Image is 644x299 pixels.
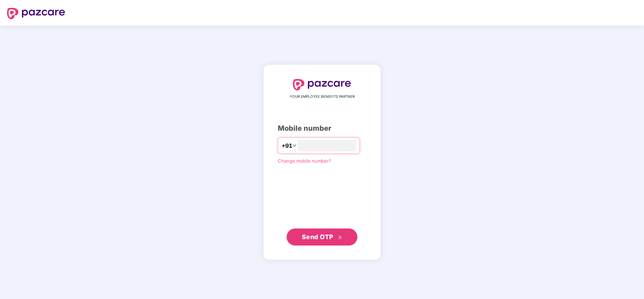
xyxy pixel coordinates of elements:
[293,79,351,90] img: logo
[287,229,357,246] button: Send OTPdouble-right
[7,8,65,19] img: logo
[302,233,333,241] span: Send OTP
[290,94,355,100] span: YOUR EMPLOYEE BENEFITS PARTNER
[292,143,297,148] span: down
[278,123,366,134] div: Mobile number
[278,158,331,164] a: Change mobile number?
[338,235,343,240] span: double-right
[282,141,292,150] span: +91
